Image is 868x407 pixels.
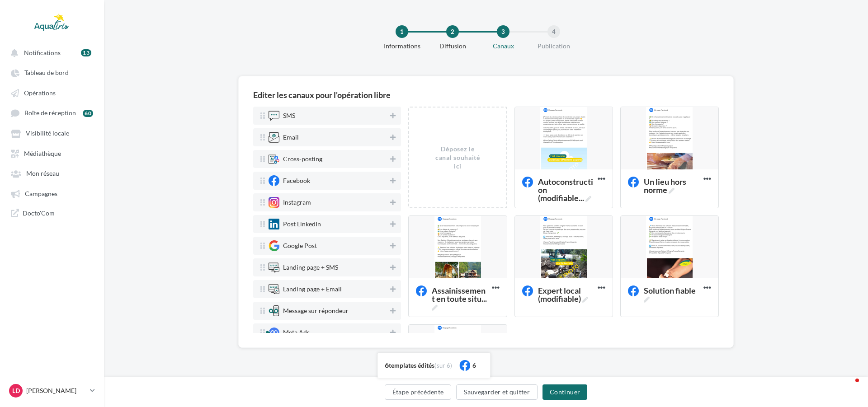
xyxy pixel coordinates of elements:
[432,286,488,311] span: Assainissement en toute situ
[456,384,538,400] button: Sauvegarder et quitter
[26,170,59,178] span: Mon réseau
[283,221,321,227] div: Post LinkedIn
[24,150,61,157] span: Médiathèque
[525,42,583,51] div: Publication
[5,44,95,61] button: Notifications 13
[283,178,310,184] div: Facebook
[497,25,509,38] div: 3
[416,286,491,296] span: Assainissement en toute situation
[283,199,311,206] div: Instagram
[26,386,86,395] p: [PERSON_NAME]
[283,243,317,249] div: Google Post
[628,178,703,187] span: Un lieu hors norme
[283,264,338,271] div: Landing page + SMS
[283,329,310,336] div: Meta Ads
[283,156,322,162] div: Cross-posting
[434,145,482,171] div: Déposez le canal souhaité ici
[5,205,99,221] a: Docto'Com
[542,384,587,400] button: Continuer
[522,286,598,296] span: Expert local (modifiable)
[538,178,594,202] span: Autoconstruction (modifiable
[389,361,434,369] span: templates édités
[23,209,55,217] span: Docto'Com
[83,110,93,117] div: 60
[24,89,56,97] span: Opérations
[522,178,598,187] span: Autoconstruction (modifiable)
[547,25,560,38] div: 4
[481,294,487,304] span: ...
[5,165,99,181] a: Mon réseau
[24,49,61,56] span: Notifications
[5,185,99,201] a: Campagnes
[5,145,99,161] a: Médiathèque
[385,360,389,369] span: 6
[24,69,69,77] span: Tableau de bord
[538,286,594,303] span: Expert local (modifiable)
[24,109,76,117] span: Boîte de réception
[446,25,459,38] div: 2
[7,382,97,399] a: LD [PERSON_NAME]
[283,134,299,140] div: Email
[283,112,295,119] div: SMS
[385,384,452,400] button: Étape précédente
[424,42,481,51] div: Diffusion
[837,376,859,398] iframe: Intercom live chat
[644,286,700,303] span: Solution fiable
[253,91,391,99] div: Editer les canaux pour l'opération libre
[26,130,69,137] span: Visibilité locale
[283,286,342,292] div: Landing page + Email
[628,286,703,296] span: Solution fiable
[5,64,99,80] a: Tableau de bord
[644,178,700,194] span: Un lieu hors norme
[5,84,99,101] a: Opérations
[25,190,57,197] span: Campagnes
[474,42,532,51] div: Canaux
[472,361,476,370] div: 6
[5,125,99,141] a: Visibilité locale
[434,362,452,369] span: (sur 6)
[373,42,431,51] div: Informations
[12,386,20,395] span: LD
[5,104,99,121] a: Boîte de réception 60
[81,49,91,56] div: 13
[396,25,408,38] div: 1
[283,308,349,314] div: Message sur répondeur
